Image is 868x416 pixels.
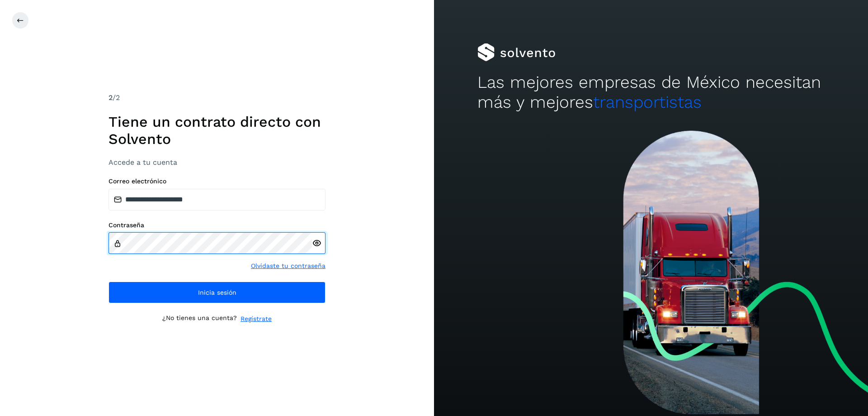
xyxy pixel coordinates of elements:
span: 2 [108,93,113,102]
a: Olvidaste tu contraseña [251,261,325,271]
div: /2 [108,92,325,103]
span: Inicia sesión [198,289,236,296]
h2: Las mejores empresas de México necesitan más y mejores [477,72,825,113]
label: Contraseña [108,221,325,229]
label: Correo electrónico [108,177,325,185]
a: Regístrate [241,314,272,324]
h3: Accede a tu cuenta [108,158,325,167]
button: Inicia sesión [108,282,325,303]
span: transportistas [593,92,702,112]
h1: Tiene un contrato directo con Solvento [108,113,325,148]
p: ¿No tienes una cuenta? [162,314,237,324]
